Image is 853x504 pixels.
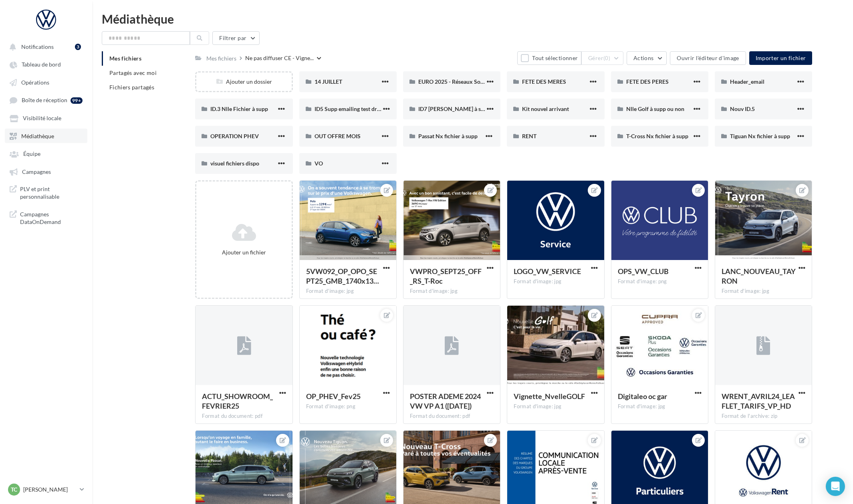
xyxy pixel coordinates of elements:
span: VO [315,160,323,167]
div: Format d'image: jpg [410,288,494,295]
div: Format du document: pdf [410,413,494,420]
div: Format d'image: jpg [618,403,702,410]
span: Nlle Golf à supp ou non [626,105,684,112]
span: Médiathèque [21,133,54,139]
span: OPERATION PHEV [210,133,259,139]
div: Mes fichiers [206,54,236,62]
div: Format du document: pdf [202,413,286,420]
button: Tout sélectionner [517,51,581,65]
span: POSTER ADEME 2024 VW VP A1 (09-07-24) [410,392,481,410]
span: Tiguan Nx fichier à supp [730,133,790,139]
span: FETE DES PERES [626,78,669,85]
a: Campagnes DataOnDemand [5,207,87,229]
span: Partagés avec moi [109,69,157,76]
div: Format de l'archive: zip [722,413,805,420]
div: Format d'image: jpg [514,403,597,410]
span: LANC_NOUVEAU_TAYRON [722,267,796,285]
span: T-Cross Nx fichier à supp [626,133,688,139]
a: Tableau de bord [5,57,87,71]
span: visuel fichiers dispo [210,160,259,167]
a: Boîte de réception 99+ [5,93,87,107]
div: Ajouter un fichier [200,248,288,256]
div: 99+ [71,97,83,104]
span: TC [11,486,17,494]
span: OUT OFFRE MOIS [315,133,361,139]
div: Format d'image: jpg [514,278,597,285]
span: FETE DES MERES [522,78,566,85]
span: Nouv ID.5 [730,105,755,112]
span: Header_email [730,78,764,85]
span: Vignette_NvelleGOLF [514,392,585,401]
a: TC [PERSON_NAME] [6,482,86,497]
span: Mes fichiers [109,55,141,62]
span: OPS_VW_CLUB [618,267,669,276]
span: Équipe [23,151,40,157]
span: Importer un fichier [756,54,806,61]
span: Fichiers partagés [109,84,154,91]
span: VWPRO_SEPT25_OFF_RS_T-Roc [410,267,482,285]
a: PLV et print personnalisable [5,182,87,204]
a: Visibilité locale [5,111,87,125]
span: 5VW092_OP_OPO_SEPT25_GMB_1740x1300px_POLO_OffreClassique_E1 [306,267,379,285]
a: Équipe [5,146,87,161]
span: ID7 [PERSON_NAME] à supp [418,105,490,112]
span: WRENT_AVRIL24_LEAFLET_TARIFS_VP_HD [722,392,795,410]
span: Campagnes DataOnDemand [20,210,83,226]
span: Boîte de réception [22,97,67,104]
span: Notifications [21,43,54,50]
div: Open Intercom Messenger [826,477,845,496]
span: Actions [633,54,653,61]
span: PLV et print personnalisable [20,185,83,201]
span: ID.3 Nlle Fichier à supp [210,105,268,112]
div: Ajouter un dossier [196,78,291,86]
button: Gérer(0) [581,51,623,65]
span: RENT [522,133,536,139]
span: LOGO_VW_SERVICE [514,267,581,276]
div: Médiathèque [102,13,843,25]
span: Campagnes [22,168,51,175]
span: ID5 Supp emailing test drive [315,105,384,112]
p: [PERSON_NAME] [23,486,77,494]
a: Médiathèque [5,129,87,143]
button: Actions [627,51,667,65]
span: Passat Nx fichier à supp [418,133,478,139]
div: Format d'image: jpg [722,288,805,295]
span: Visibilité locale [23,115,61,122]
button: Importer un fichier [749,51,813,65]
div: 3 [75,44,81,50]
div: Format d'image: png [306,403,390,410]
a: Campagnes [5,164,87,179]
span: Digitaleo oc gar [618,392,667,401]
span: Tableau de bord [22,61,61,68]
div: Format d'image: jpg [306,288,390,295]
span: Kit nouvel arrivant [522,105,569,112]
span: Ne pas diffuser CE - Vigne... [245,54,314,62]
span: OP_PHEV_Fev25 [306,392,361,401]
button: Notifications 3 [5,39,84,54]
div: Format d'image: png [618,278,702,285]
span: EURO 2025 - Réseaux Sociaux [418,78,494,85]
span: (0) [603,55,610,61]
button: Filtrer par [212,31,260,45]
a: Opérations [5,75,87,89]
span: Opérations [21,79,49,86]
span: 14 JUILLET [315,78,342,85]
span: ACTU_SHOWROOM_FEVRIER25 [202,392,273,410]
button: Ouvrir l'éditeur d'image [670,51,746,65]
